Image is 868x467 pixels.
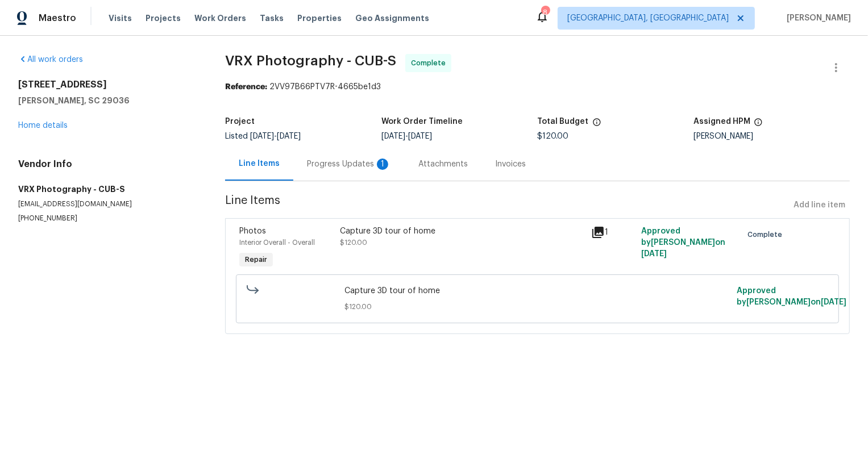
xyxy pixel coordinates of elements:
span: Capture 3D tour of home [345,285,730,297]
div: 2VV97B66PTV7R-4665be1d3 [225,81,850,93]
span: [PERSON_NAME] [782,12,851,24]
span: Repair [240,254,272,265]
span: [DATE] [408,132,432,140]
span: [DATE] [277,132,301,140]
h5: VRX Photography - CUB-S [18,184,198,195]
h4: Vendor Info [18,159,198,170]
span: The total cost of line items that have been proposed by Opendoor. This sum includes line items th... [592,118,601,132]
span: - [381,132,432,140]
div: 1 [377,159,388,170]
div: Capture 3D tour of home [340,226,584,237]
h5: Total Budget [538,118,589,126]
span: Properties [297,12,342,24]
span: The hpm assigned to this work order. [754,118,763,132]
h5: [PERSON_NAME], SC 29036 [18,95,198,106]
div: [PERSON_NAME] [693,132,850,140]
div: Invoices [495,159,526,170]
span: $120.00 [340,239,367,246]
span: Geo Assignments [355,12,429,24]
span: $120.00 [345,301,730,312]
div: 1 [591,226,634,239]
h2: [STREET_ADDRESS] [18,79,198,90]
span: Complete [411,57,450,69]
p: [PHONE_NUMBER] [18,214,198,223]
div: Attachments [418,159,468,170]
div: Progress Updates [307,159,391,170]
span: $120.00 [538,132,569,140]
span: Maestro [39,12,76,24]
div: Line Items [239,158,280,169]
span: [DATE] [250,132,274,140]
span: [DATE] [381,132,405,140]
span: [DATE] [641,250,667,258]
h5: Project [225,118,255,126]
span: Line Items [225,195,789,216]
a: Home details [18,122,68,130]
span: VRX Photography - CUB-S [225,54,396,68]
b: Reference: [225,83,267,91]
span: Photos [239,227,266,235]
span: Projects [146,12,181,24]
span: Work Orders [194,12,246,24]
span: Complete [747,229,787,240]
h5: Assigned HPM [693,118,750,126]
span: [DATE] [821,298,847,306]
a: All work orders [18,56,83,64]
p: [EMAIL_ADDRESS][DOMAIN_NAME] [18,199,198,209]
span: - [250,132,301,140]
h5: Work Order Timeline [381,118,463,126]
span: Visits [109,12,132,24]
span: Interior Overall - Overall [239,239,315,246]
span: Approved by [PERSON_NAME] on [737,287,847,306]
span: Tasks [260,14,284,22]
span: [GEOGRAPHIC_DATA], [GEOGRAPHIC_DATA] [567,12,729,24]
div: 8 [541,7,549,18]
span: Approved by [PERSON_NAME] on [641,227,725,258]
span: Listed [225,132,301,140]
